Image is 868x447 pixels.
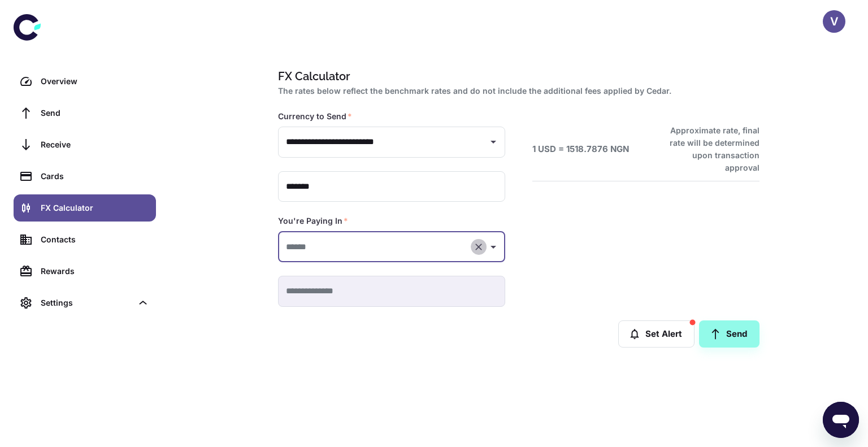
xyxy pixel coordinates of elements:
[657,124,759,174] h6: Approximate rate, final rate will be determined upon transaction approval
[14,131,156,158] a: Receive
[41,265,149,277] div: Rewards
[41,297,132,309] div: Settings
[41,107,149,119] div: Send
[14,289,156,316] div: Settings
[14,163,156,190] a: Cards
[278,68,755,85] h1: FX Calculator
[14,194,156,222] a: FX Calculator
[14,68,156,95] a: Overview
[41,233,149,246] div: Contacts
[41,138,149,151] div: Receive
[278,111,352,122] label: Currency to Send
[823,402,859,438] iframe: Button to launch messaging window
[485,134,501,150] button: Open
[14,258,156,285] a: Rewards
[41,202,149,214] div: FX Calculator
[14,99,156,127] a: Send
[485,239,501,255] button: Open
[41,75,149,88] div: Overview
[823,10,845,33] button: V
[41,170,149,183] div: Cards
[471,239,487,255] button: Clear
[618,320,695,348] button: Set Alert
[532,143,629,156] h6: 1 USD = 1518.7876 NGN
[699,320,759,348] a: Send
[278,215,348,227] label: You're Paying In
[14,226,156,253] a: Contacts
